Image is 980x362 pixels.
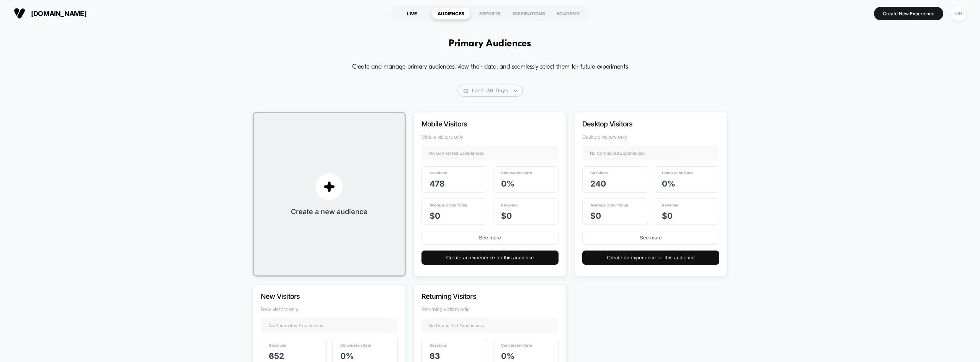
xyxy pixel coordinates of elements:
[449,38,531,49] h1: Primary Audiences
[501,343,532,347] span: Conversion Rate
[510,7,549,20] div: INSPIRATIONS
[662,203,678,207] span: Revenue
[269,351,284,361] span: 652
[662,211,673,221] span: $ 0
[253,112,406,277] button: plusCreate a new audience
[582,134,719,140] span: Desktop visitors only
[464,89,468,93] img: calendar
[582,251,719,265] button: Create an experience for this audience
[430,211,440,221] span: $ 0
[11,7,89,20] button: [DOMAIN_NAME]
[430,170,447,175] span: Sessions
[457,85,523,97] span: Last 30 Days
[261,292,377,300] p: New Visitors
[590,211,601,221] span: $ 0
[514,90,517,92] img: end
[949,6,969,21] button: GR
[590,179,606,188] span: 240
[352,61,628,73] p: Create and manage primary audiences, view their data, and seamlessly select them for future exper...
[430,179,445,188] span: 478
[582,120,699,128] p: Desktop Visitors
[549,7,588,20] div: ACADEMY
[662,170,693,175] span: Conversion Rate
[470,7,510,20] div: REPORTS
[421,251,559,265] button: Create an experience for this audience
[291,208,367,216] span: Create a new audience
[430,343,447,347] span: Sessions
[340,343,371,347] span: Conversion Rate
[501,203,518,207] span: Revenue
[501,170,532,175] span: Conversion Rate
[340,351,354,361] span: 0 %
[590,203,628,207] span: Average Order Value
[430,351,440,361] span: 63
[323,181,335,192] img: plus
[421,292,538,300] p: Returning Visitors
[582,231,719,245] button: See more
[421,306,559,312] span: Returning visitors only
[31,10,87,18] span: [DOMAIN_NAME]
[590,170,608,175] span: Sessions
[501,351,514,361] span: 0 %
[430,203,467,207] span: Average Order Value
[421,134,559,140] span: Mobile visitors only
[662,179,675,188] span: 0 %
[14,8,25,19] img: Visually logo
[392,7,431,20] div: LIVE
[951,6,966,21] div: GR
[501,179,514,188] span: 0 %
[269,343,286,347] span: Sessions
[431,7,470,20] div: AUDIENCES
[421,231,559,245] button: See more
[501,211,512,221] span: $ 0
[261,306,398,312] span: New visitors only
[874,7,943,20] button: Create New Experience
[421,120,538,128] p: Mobile Visitors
